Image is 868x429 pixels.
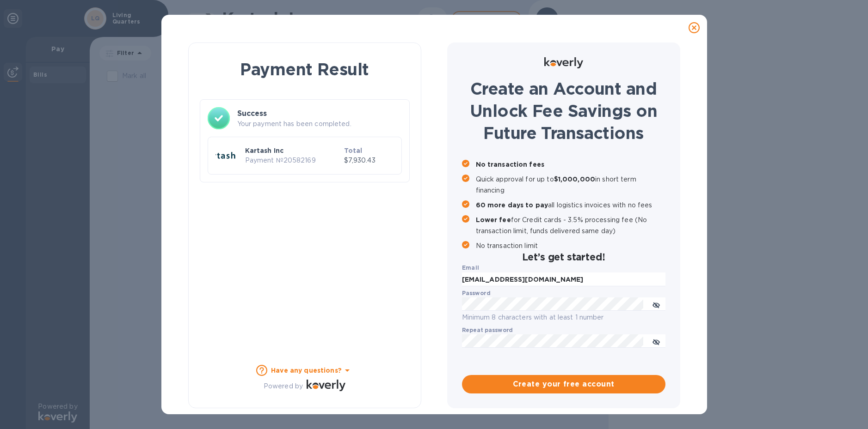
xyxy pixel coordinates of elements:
[344,156,394,165] p: $7,930.43
[476,161,545,168] b: No transaction fees
[245,156,340,165] p: Payment № 20582169
[203,58,406,81] h1: Payment Result
[476,214,665,236] p: for Credit cards - 3.5% processing fee (No transaction limit, funds delivered same day)
[476,201,548,209] b: 60 more days to pay
[476,199,665,211] p: all logistics invoices with no fees
[462,251,665,263] h2: Let’s get started!
[237,108,402,119] h3: Success
[462,264,480,271] b: Email
[462,312,665,323] p: Minimum 8 characters with at least 1 number
[554,175,595,183] b: $1,000,000
[476,174,665,196] p: Quick approval for up to in short term financing
[462,290,490,296] label: Password
[647,332,665,350] button: toggle password visibility
[469,379,658,390] span: Create your free account
[245,146,340,155] p: Kartash Inc
[264,381,303,391] p: Powered by
[476,216,511,224] b: Lower fee
[462,78,665,144] h1: Create an Account and Unlock Fee Savings on Future Transactions
[462,272,665,286] input: Enter email address
[237,119,402,129] p: Your payment has been completed.
[462,375,665,393] button: Create your free account
[544,57,583,68] img: Logo
[462,327,513,333] label: Repeat password
[476,240,665,251] p: No transaction limit
[344,147,363,154] b: Total
[647,295,665,314] button: toggle password visibility
[307,380,345,391] img: Logo
[271,367,342,374] b: Have any questions?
